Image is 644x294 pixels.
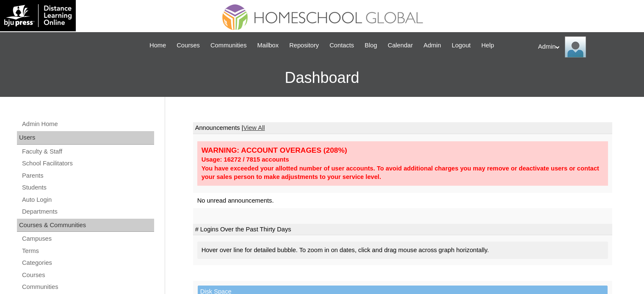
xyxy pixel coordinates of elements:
span: Repository [289,41,319,50]
span: Mailbox [257,41,279,50]
a: Repository [285,41,323,50]
div: Users [17,131,154,145]
a: Help [477,41,498,50]
a: Contacts [325,41,358,50]
a: Categories [21,258,154,268]
span: Help [481,41,494,50]
a: Blog [360,41,381,50]
a: Auto Login [21,195,154,205]
h3: Dashboard [4,59,640,97]
a: Campuses [21,234,154,244]
a: Logout [448,41,475,50]
a: Students [21,182,154,193]
a: Communities [21,282,154,292]
img: Admin Homeschool Global [565,36,586,58]
a: Courses [172,41,204,50]
img: logo-white.png [4,4,72,27]
a: Terms [21,246,154,256]
div: WARNING: ACCOUNT OVERAGES (208%) [202,146,604,155]
span: Blog [365,41,377,50]
a: Parents [21,170,154,181]
span: Communities [210,41,247,50]
a: Departments [21,206,154,217]
a: Mailbox [253,41,283,50]
a: Communities [206,41,251,50]
a: Home [145,41,170,50]
strong: Usage: 16272 / 7815 accounts [202,156,289,163]
div: Admin [538,36,636,58]
a: Calendar [384,41,417,50]
td: # Logins Over the Past Thirty Days [193,224,612,236]
td: No unread announcements. [193,193,612,209]
td: Announcements | [193,122,612,134]
div: You have exceeded your allotted number of user accounts. To avoid additional charges you may remo... [202,164,604,181]
span: Calendar [388,41,413,50]
div: Hover over line for detailed bubble. To zoom in on dates, click and drag mouse across graph horiz... [197,242,608,259]
a: School Facilitators [21,158,154,169]
a: View All [243,124,265,131]
span: Logout [452,41,471,50]
span: Contacts [329,41,354,50]
span: Home [149,41,166,50]
span: Courses [177,41,200,50]
a: Faculty & Staff [21,146,154,157]
div: Courses & Communities [17,219,154,232]
a: Admin [419,41,445,50]
a: Admin Home [21,119,154,129]
span: Admin [423,41,441,50]
a: Courses [21,270,154,280]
